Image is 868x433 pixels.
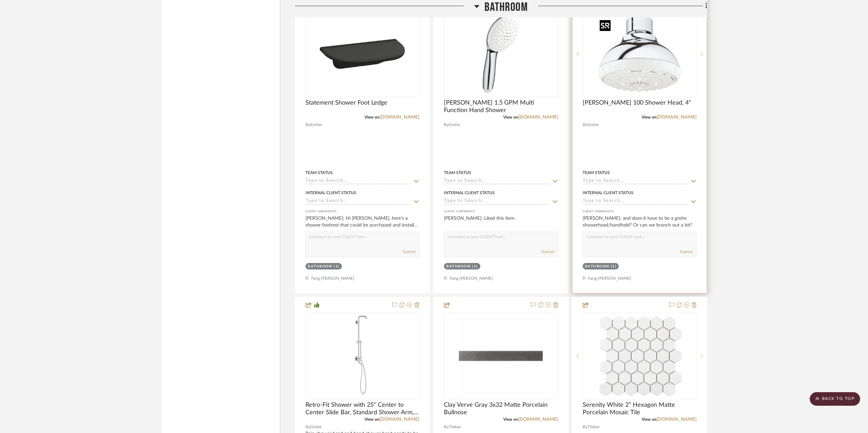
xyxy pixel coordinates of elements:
[657,115,697,120] a: [DOMAIN_NAME]
[305,424,310,430] span: By
[334,264,340,269] div: (1)
[518,417,558,422] a: [DOMAIN_NAME]
[305,122,310,128] span: By
[583,178,688,185] input: Type to Search…
[642,417,657,421] span: View on
[403,249,416,255] button: Submit
[583,198,688,205] input: Type to Search…
[583,11,696,97] div: 0
[305,99,387,107] span: Statement Shower Foot Ledge
[583,215,697,229] div: [PERSON_NAME]: and does it have to be a grohe showerhead/handheld? Or can we branch out a bit?
[444,215,558,229] div: [PERSON_NAME]: Liked this item.
[583,424,587,430] span: By
[583,401,697,416] span: Serenity White 2" Hexagon Matte Porcelain Mosaic Tile
[449,424,461,430] span: Tilebar
[587,424,600,430] span: Tilebar
[379,417,419,422] a: [DOMAIN_NAME]
[810,392,860,406] scroll-to-top-button: BACK TO TOP
[583,99,691,107] span: [PERSON_NAME] 100 Shower Head, 4"
[444,122,449,128] span: By
[503,115,518,119] span: View on
[458,11,543,96] img: Tempesta 1.5 GPM Multi Function Hand Shower
[444,190,495,196] div: Internal Client Status
[597,11,682,96] img: Tempesta 100 Shower Head, 4"
[680,249,693,255] button: Submit
[611,264,617,269] div: (1)
[596,313,684,399] img: Serenity White 2" Hexagon Matte Porcelain Mosaic Tile
[346,313,379,399] img: Retro-Fit Shower with 25" Center to Center Slide Bar, Standard Shower Arm, and Hose
[444,401,558,416] span: Clay Verve Gray 3x32 Matte Porcelain Bullnose
[305,215,419,229] div: [PERSON_NAME]: Hi [PERSON_NAME], here's a shower footrest that could be purchased and installed b...
[305,401,419,416] span: Retro-Fit Shower with 25" Center to Center Slide Bar, Standard Shower Arm, and Hose
[305,198,411,205] input: Type to Search…
[472,264,478,269] div: (1)
[364,115,379,119] span: View on
[444,11,557,97] div: 0
[503,417,518,421] span: View on
[308,264,332,269] div: Bathroom
[444,170,471,176] div: Team Status
[444,424,449,430] span: By
[379,115,419,120] a: [DOMAIN_NAME]
[585,264,609,269] div: Bathroom
[364,417,379,421] span: View on
[657,417,697,422] a: [DOMAIN_NAME]
[458,313,543,399] img: Clay Verve Gray 3x32 Matte Porcelain Bullnose
[583,122,587,128] span: By
[310,122,322,128] span: Kohler
[583,170,610,176] div: Team Status
[446,264,470,269] div: Bathroom
[305,170,333,176] div: Team Status
[320,11,405,96] img: Statement Shower Foot Ledge
[444,198,550,205] input: Type to Search…
[642,115,657,119] span: View on
[444,99,558,114] span: [PERSON_NAME] 1.5 GPM Multi Function Hand Shower
[444,178,550,185] input: Type to Search…
[583,190,633,196] div: Internal Client Status
[305,178,411,185] input: Type to Search…
[449,122,460,128] span: Grohe
[310,424,321,430] span: Grohe
[518,115,558,120] a: [DOMAIN_NAME]
[587,122,599,128] span: Grohe
[541,249,554,255] button: Submit
[305,190,356,196] div: Internal Client Status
